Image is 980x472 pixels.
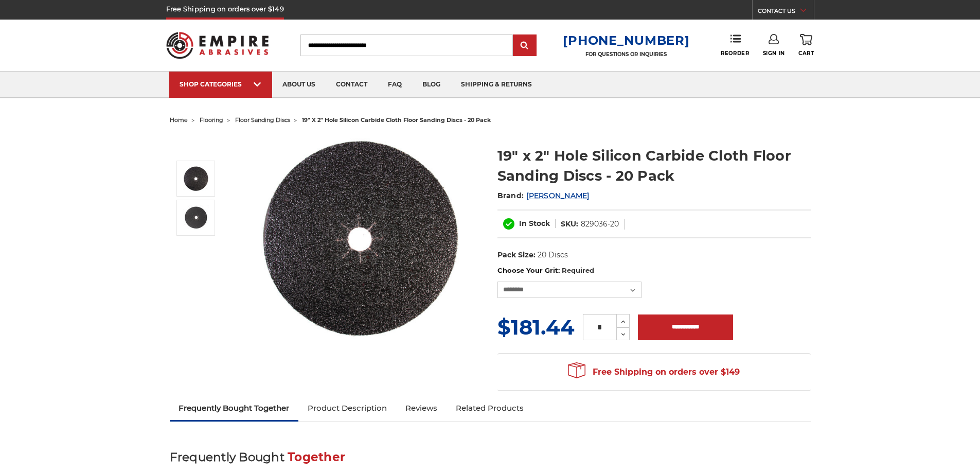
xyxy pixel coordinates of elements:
[258,135,464,341] img: Silicon Carbide 19" x 2" Cloth Floor Sanding Discs
[563,51,689,58] p: FOR QUESTIONS OR INQUIRIES
[497,146,811,186] h1: 19" x 2" Hole Silicon Carbide Cloth Floor Sanding Discs - 20 Pack
[183,205,209,231] img: Silicon Carbide 19" x 2" Floor Sanding Cloth Discs
[170,397,299,419] a: Frequently Bought Together
[563,33,689,48] a: [PHONE_NUMBER]
[538,250,568,260] dd: 20 Discs
[763,50,785,57] span: Sign In
[447,397,533,419] a: Related Products
[514,36,535,56] input: Submit
[170,450,284,464] span: Frequently Bought
[166,25,269,65] img: Empire Abrasives
[272,72,326,98] a: about us
[200,116,223,124] a: flooring
[568,362,740,382] span: Free Shipping on orders over $149
[302,116,491,124] span: 19" x 2" hole silicon carbide cloth floor sanding discs - 20 pack
[758,5,814,20] a: CONTACT US
[581,219,619,230] dd: 829036-20
[396,397,447,419] a: Reviews
[298,397,396,419] a: Product Description
[519,219,550,228] span: In Stock
[378,72,412,98] a: faq
[497,250,536,260] dt: Pack Size:
[721,50,749,57] span: Reorder
[288,450,345,464] span: Together
[562,266,594,274] small: Required
[721,34,749,56] a: Reorder
[561,219,578,230] dt: SKU:
[412,72,451,98] a: blog
[180,80,262,88] div: SHOP CATEGORIES
[798,50,814,57] span: Cart
[451,72,542,98] a: shipping & returns
[526,191,589,200] a: [PERSON_NAME]
[798,34,814,57] a: Cart
[497,191,524,200] span: Brand:
[497,266,811,276] label: Choose Your Grit:
[326,72,378,98] a: contact
[170,116,188,124] a: home
[235,116,290,124] a: floor sanding discs
[183,166,209,191] img: Silicon Carbide 19" x 2" Cloth Floor Sanding Discs
[497,314,575,340] span: $181.44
